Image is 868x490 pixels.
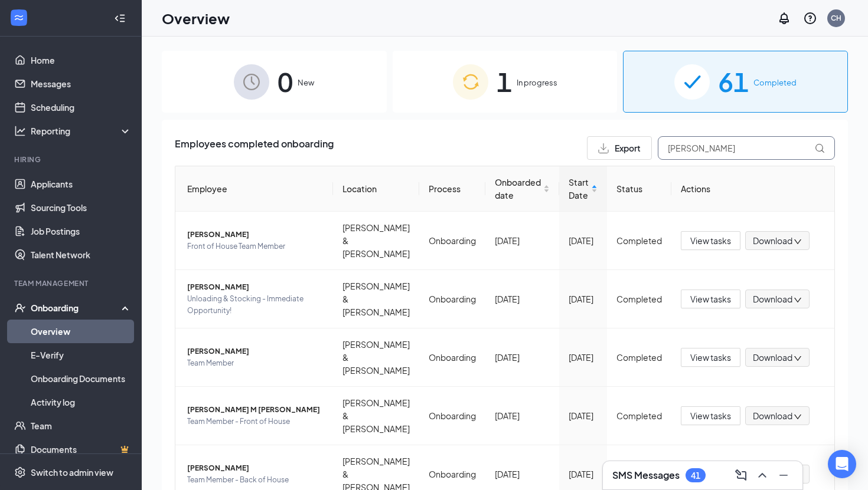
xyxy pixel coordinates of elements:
[616,234,662,247] div: Completed
[607,166,671,212] th: Status
[31,320,132,343] a: Overview
[495,176,541,202] span: Onboarded date
[114,12,126,24] svg: Collapse
[794,354,802,363] span: down
[569,409,598,422] div: [DATE]
[419,166,485,212] th: Process
[753,410,792,422] span: Download
[187,404,324,416] span: [PERSON_NAME] M [PERSON_NAME]
[794,238,802,246] span: down
[187,357,324,369] span: Team Member
[803,11,817,25] svg: QuestionInfo
[776,468,791,482] svg: Minimize
[612,469,680,482] h3: SMS Messages
[495,351,550,364] div: [DATE]
[616,409,662,422] div: Completed
[718,61,749,102] span: 61
[333,270,419,328] td: [PERSON_NAME] & [PERSON_NAME]
[31,72,132,96] a: Messages
[794,296,802,304] span: down
[175,136,334,160] span: Employees completed onboarding
[419,270,485,328] td: Onboarding
[333,212,419,270] td: [PERSON_NAME] & [PERSON_NAME]
[419,328,485,387] td: Onboarding
[587,136,652,160] button: Export
[13,12,25,24] svg: WorkstreamLogo
[187,462,324,474] span: [PERSON_NAME]
[690,351,731,364] span: View tasks
[278,61,293,102] span: 0
[495,234,550,247] div: [DATE]
[753,235,792,247] span: Download
[31,196,132,219] a: Sourcing Tools
[31,367,132,390] a: Onboarding Documents
[828,450,856,478] div: Open Intercom Messenger
[690,409,731,422] span: View tasks
[734,468,748,482] svg: ComposeMessage
[681,406,740,425] button: View tasks
[517,77,557,88] span: In progress
[14,154,129,165] div: Hiring
[175,166,333,212] th: Employee
[187,241,324,252] span: Front of House Team Member
[187,474,324,486] span: Team Member - Back of House
[732,466,750,485] button: ComposeMessage
[753,293,792,305] span: Download
[753,351,792,364] span: Download
[187,293,324,317] span: Unloading & Stocking - Immediate Opportunity!
[569,234,598,247] div: [DATE]
[31,466,113,478] div: Switch to admin view
[419,212,485,270] td: Onboarding
[753,77,797,88] span: Completed
[31,438,132,461] a: DocumentsCrown
[14,278,129,288] div: Team Management
[616,292,662,305] div: Completed
[755,468,769,482] svg: ChevronUp
[681,290,740,308] button: View tasks
[31,219,132,243] a: Job Postings
[14,302,26,314] svg: UserCheck
[31,48,132,72] a: Home
[419,387,485,445] td: Onboarding
[615,144,641,152] span: Export
[31,125,132,137] div: Reporting
[569,468,598,481] div: [DATE]
[187,416,324,427] span: Team Member - Front of House
[333,328,419,387] td: [PERSON_NAME] & [PERSON_NAME]
[485,166,559,212] th: Onboarded date
[690,234,731,247] span: View tasks
[31,243,132,267] a: Talent Network
[497,61,512,102] span: 1
[162,8,230,28] h1: Overview
[31,172,132,196] a: Applicants
[495,409,550,422] div: [DATE]
[658,136,835,160] input: Search by Name, Job Posting, or Process
[777,11,791,25] svg: Notifications
[495,468,550,481] div: [DATE]
[14,466,26,478] svg: Settings
[14,125,26,137] svg: Analysis
[187,346,324,357] span: [PERSON_NAME]
[569,351,598,364] div: [DATE]
[616,351,662,364] div: Completed
[31,414,132,438] a: Team
[569,292,598,305] div: [DATE]
[794,413,802,421] span: down
[831,13,841,23] div: CH
[495,292,550,305] div: [DATE]
[753,466,772,485] button: ChevronUp
[774,466,793,485] button: Minimize
[681,348,740,367] button: View tasks
[690,292,731,305] span: View tasks
[31,343,132,367] a: E-Verify
[691,471,700,481] div: 41
[31,96,132,119] a: Scheduling
[31,390,132,414] a: Activity log
[569,176,589,202] span: Start Date
[681,231,740,250] button: View tasks
[671,166,834,212] th: Actions
[187,281,324,293] span: [PERSON_NAME]
[298,77,314,88] span: New
[187,229,324,241] span: [PERSON_NAME]
[31,302,122,314] div: Onboarding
